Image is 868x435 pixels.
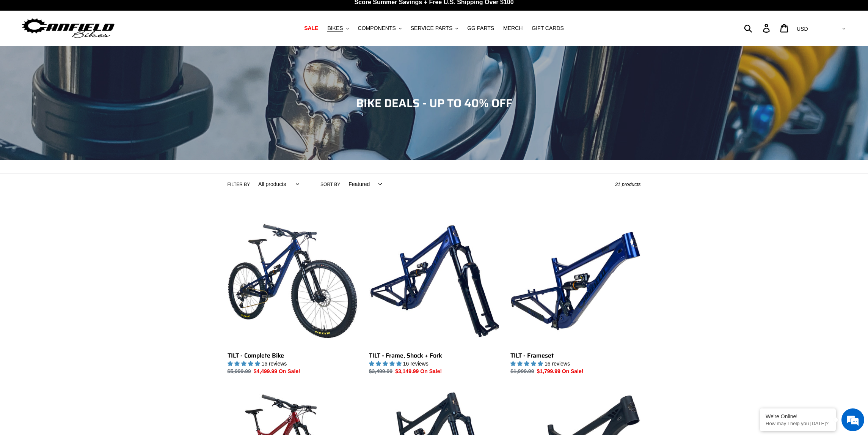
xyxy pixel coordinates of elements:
span: BIKE DEALS - UP TO 40% OFF [356,94,512,112]
span: GIFT CARDS [532,25,564,32]
a: GG PARTS [463,23,498,33]
button: BIKES [323,23,352,33]
div: Navigation go back [8,42,20,53]
input: Search [748,20,768,36]
label: Filter by [228,181,250,188]
a: GIFT CARDS [528,23,568,33]
span: SALE [304,25,318,32]
div: Minimize live chat window [124,4,143,22]
img: Canfield Bikes [21,16,116,40]
span: COMPONENTS [358,25,396,32]
button: SERVICE PARTS [407,23,462,33]
span: MERCH [503,25,523,32]
label: Sort by [320,181,340,188]
p: How may I help you today? [766,421,830,426]
span: SERVICE PARTS [411,25,452,32]
span: 31 products [615,181,641,187]
a: MERCH [499,23,526,33]
span: GG PARTS [467,25,494,32]
div: Michelle [51,43,139,52]
a: SALE [300,23,322,33]
span: BIKES [327,25,343,32]
button: COMPONENTS [354,23,405,33]
div: We're Online! [766,413,830,419]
